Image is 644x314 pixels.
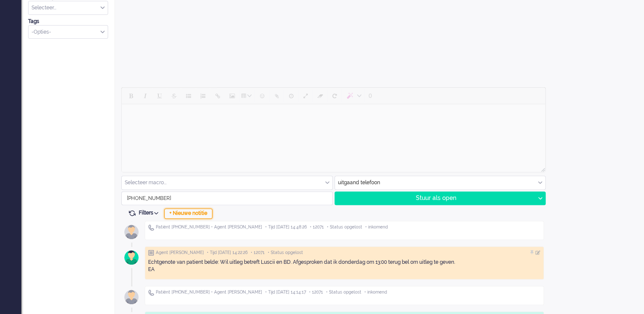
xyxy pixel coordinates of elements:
span: Patiënt [PHONE_NUMBER] • Agent [PERSON_NAME] [156,224,262,230]
img: avatar [121,286,142,308]
span: • Tijd [DATE] 14:14:17 [265,289,306,295]
span: • Tijd [DATE] 14:48:26 [265,224,307,230]
div: + Nieuwe notitie [164,208,212,219]
span: • 12071 [310,224,324,230]
span: • inkomend [364,289,387,295]
span: • 12071 [309,289,323,295]
img: avatar [121,247,142,268]
span: • Status opgelost [268,250,303,256]
div: Stuur als open [335,192,535,205]
span: • Status opgelost [326,289,361,295]
div: Tags [28,18,108,25]
span: Filters [139,210,161,216]
body: Rich Text Area. Press ALT-0 for help. [3,3,420,18]
img: ic_telephone_grey.svg [148,224,154,231]
span: • inkomend [365,224,388,230]
img: ic_note_grey.svg [148,250,154,256]
img: ic_telephone_grey.svg [148,289,154,296]
img: avatar [121,221,142,243]
span: • Tijd [DATE] 14:22:26 [207,250,248,256]
input: +31612345678 [122,192,332,205]
span: • Status opgelost [327,224,362,230]
span: Agent [PERSON_NAME] [156,250,204,256]
div: Echtgenote van patient belde: Wil uitleg betreft Luscii en BD. Afgesproken dat ik donderdag om 13... [148,259,541,273]
div: Select Tags [28,25,108,39]
span: • 12071 [251,250,265,256]
span: Patiënt [PHONE_NUMBER] • Agent [PERSON_NAME] [156,289,262,295]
